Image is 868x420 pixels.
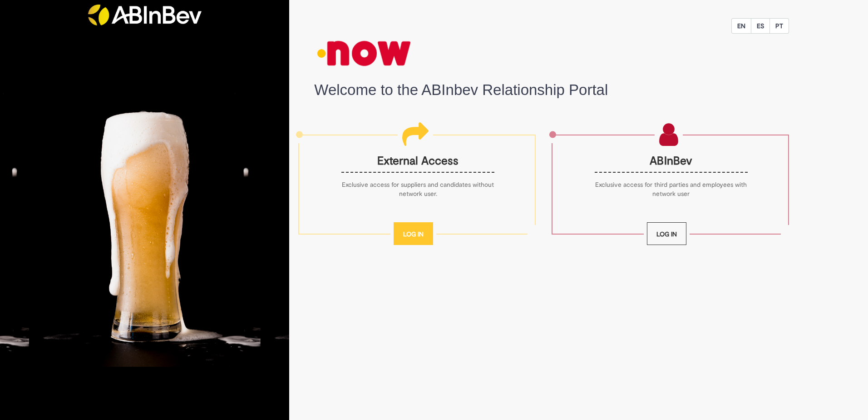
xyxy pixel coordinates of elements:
[314,82,789,98] h1: Welcome to the ABInbev Relationship Portal
[587,180,756,198] p: Exclusive access for third parties and employees with network user
[769,18,789,34] button: PT
[751,18,770,34] button: ES
[314,34,414,73] img: logo_now_small.png
[731,18,751,34] button: EN
[394,222,433,245] a: Log In
[647,222,686,245] a: Log In
[333,180,503,198] p: Exclusive access for suppliers and candidates without network user.
[88,5,202,25] img: ABInbev-white.png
